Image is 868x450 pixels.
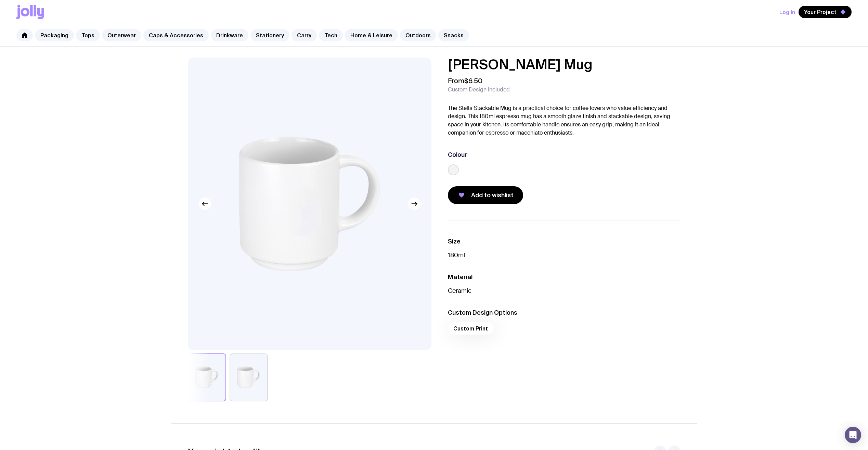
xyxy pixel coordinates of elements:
[448,58,681,71] h1: [PERSON_NAME] Mug
[143,29,209,41] a: Caps & Accessories
[448,151,467,159] h3: Colour
[448,237,681,246] h3: Size
[35,29,74,41] a: Packaging
[400,29,436,41] a: Outdoors
[448,104,681,137] p: The Stella Stackable Mug is a practical choice for coffee lovers who value efficiency and design....
[799,6,852,18] button: Your Project
[319,29,343,41] a: Tech
[448,287,681,295] p: Ceramic
[102,29,141,41] a: Outerwear
[345,29,398,41] a: Home & Leisure
[804,9,837,15] span: Your Project
[292,29,317,41] a: Carry
[211,29,248,41] a: Drinkware
[448,251,681,259] p: 180ml
[438,29,469,41] a: Snacks
[471,191,514,199] span: Add to wishlist
[250,29,289,41] a: Stationery
[448,186,523,204] button: Add to wishlist
[464,76,482,85] span: $6.50
[779,6,795,18] button: Log In
[448,86,510,93] span: Custom Design Included
[845,427,861,443] div: Open Intercom Messenger
[448,273,681,281] h3: Material
[76,29,100,41] a: Tops
[448,77,482,85] span: From
[448,309,681,317] h3: Custom Design Options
